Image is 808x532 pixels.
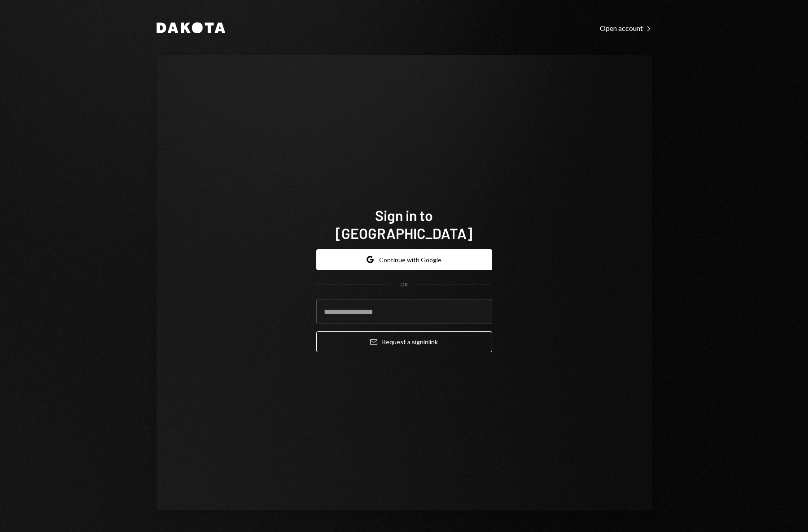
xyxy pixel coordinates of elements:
[400,281,408,289] div: OR
[316,331,492,352] button: Request a signinlink
[600,23,652,33] a: Open account
[600,24,652,33] div: Open account
[316,206,492,242] h1: Sign in to [GEOGRAPHIC_DATA]
[316,249,492,270] button: Continue with Google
